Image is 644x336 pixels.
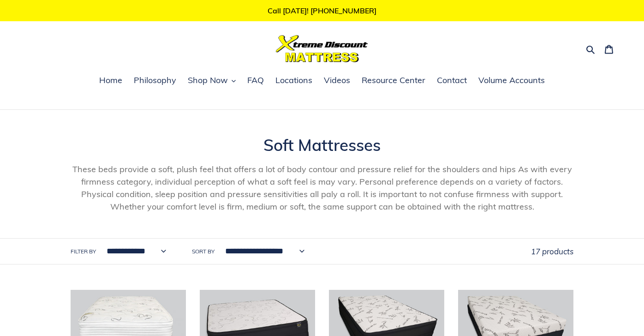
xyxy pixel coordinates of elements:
[437,75,467,86] span: Contact
[478,75,545,86] span: Volume Accounts
[319,74,355,88] a: Videos
[183,74,240,88] button: Shop Now
[71,247,96,256] label: Filter by
[474,74,549,88] a: Volume Accounts
[95,74,127,88] a: Home
[99,75,122,86] span: Home
[357,74,430,88] a: Resource Center
[188,75,228,86] span: Shop Now
[129,74,181,88] a: Philosophy
[192,247,215,256] label: Sort by
[243,74,268,88] a: FAQ
[271,74,317,88] a: Locations
[263,135,381,155] span: Soft Mattresses
[432,74,471,88] a: Contact
[134,75,176,86] span: Philosophy
[531,246,573,256] span: 17 products
[276,35,368,62] img: Xtreme Discount Mattress
[275,75,312,86] span: Locations
[324,75,350,86] span: Videos
[362,75,425,86] span: Resource Center
[247,75,264,86] span: FAQ
[72,164,572,212] span: These beds provide a soft, plush feel that offers a lot of body contour and pressure relief for t...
